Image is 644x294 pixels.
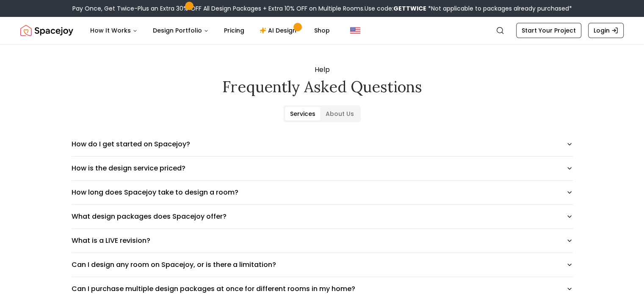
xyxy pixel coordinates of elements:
[321,107,359,121] button: About Us
[72,229,573,253] button: What is a LIVE revision?
[72,4,572,13] div: Pay Once, Get Twice-Plus an Extra 30% OFF All Design Packages + Extra 10% OFF on Multiple Rooms.
[285,107,321,121] button: Services
[217,22,251,39] a: Pricing
[146,22,216,39] button: Design Portfolio
[20,22,73,39] a: Spacejoy
[72,205,573,228] button: What design packages does Spacejoy offer?
[350,25,360,36] img: United States
[20,22,73,39] img: Spacejoy Logo
[72,132,573,156] button: How do I get started on Spacejoy?
[72,181,573,204] button: How long does Spacejoy take to design a room?
[20,17,624,44] nav: Global
[58,78,586,95] h2: Frequently asked questions
[83,22,337,39] nav: Main
[253,22,306,39] a: AI Design
[393,4,426,13] b: GETTWICE
[365,4,426,13] span: Use code:
[588,23,624,38] a: Login
[426,4,572,13] span: *Not applicable to packages already purchased*
[72,157,573,180] button: How is the design service priced?
[516,23,581,38] a: Start Your Project
[72,253,573,277] button: Can I design any room on Spacejoy, or is there a limitation?
[83,22,144,39] button: How It Works
[58,65,586,95] div: Help
[307,22,337,39] a: Shop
